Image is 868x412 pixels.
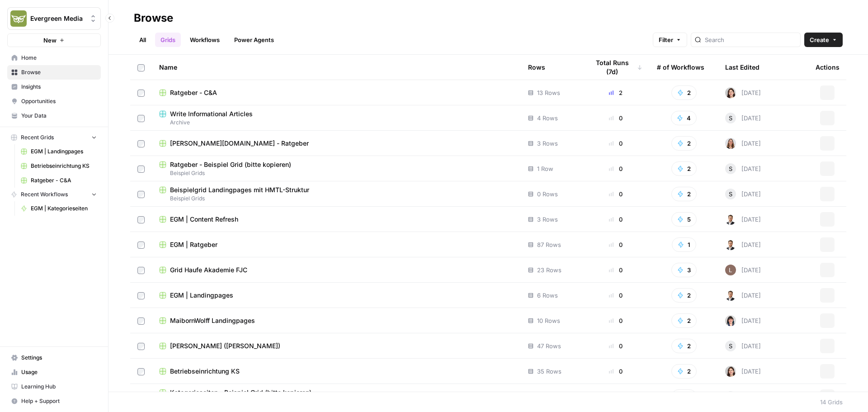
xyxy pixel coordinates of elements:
[229,33,279,47] a: Power Agents
[170,185,309,194] span: Beispielgrid Landingpages mit HMTL-Struktur
[31,147,97,156] span: EGM | Landingpages
[17,144,101,159] a: EGM | Landingpages
[589,55,642,80] div: Total Runs (7d)
[725,315,736,326] img: tyv1vc9ano6w0k60afnfux898g5f
[7,394,101,408] button: Help + Support
[537,316,560,325] span: 10 Rows
[537,114,558,123] span: 4 Rows
[159,240,514,249] a: EGM | Ratgeber
[804,33,843,47] button: Create
[21,112,97,120] span: Your Data
[170,291,233,300] span: EGM | Landingpages
[725,163,761,174] div: [DATE]
[21,383,97,391] span: Learning Hub
[589,291,642,300] div: 0
[589,164,642,173] div: 0
[725,265,736,275] img: dg2rw5lz5wrueqm9mfsnexyipzh4
[729,164,732,173] span: S
[725,290,761,301] div: [DATE]
[725,87,761,98] div: [DATE]
[170,88,217,97] span: Ratgeber - C&A
[21,54,97,62] span: Home
[7,65,101,80] a: Browse
[21,83,97,91] span: Insights
[725,113,761,123] div: [DATE]
[537,265,561,275] span: 23 Rows
[7,51,101,65] a: Home
[725,214,761,225] div: [DATE]
[7,188,101,201] button: Recent Workflows
[537,215,558,224] span: 3 Rows
[725,239,761,250] div: [DATE]
[170,367,240,376] span: Betriebseinrichtung KS
[659,35,673,44] span: Filter
[159,367,514,376] a: Betriebseinrichtung KS
[589,189,642,199] div: 0
[657,55,704,80] div: # of Workflows
[21,190,68,199] span: Recent Workflows
[17,201,101,216] a: EGM | Kategorieseiten
[589,215,642,224] div: 0
[537,291,558,300] span: 6 Rows
[134,11,173,25] div: Browse
[671,364,697,379] button: 2
[159,316,514,325] a: MaibornWolff Landingpages
[184,33,225,47] a: Workflows
[17,159,101,173] a: Betriebseinrichtung KS
[7,80,101,94] a: Insights
[729,341,732,350] span: S
[170,109,253,118] span: Write Informational Articles
[671,111,697,125] button: 4
[7,94,101,109] a: Opportunities
[159,341,514,350] a: [PERSON_NAME] ([PERSON_NAME])
[159,291,514,300] a: EGM | Landingpages
[21,133,54,142] span: Recent Grids
[159,118,514,127] span: Archive
[671,339,697,353] button: 2
[816,55,840,80] div: Actions
[159,388,514,405] a: Kategorieseiten - Beispiel Grid (bitte kopieren)Beispiel Grids
[17,173,101,188] a: Ratgeber - C&A
[729,189,732,199] span: S
[528,55,545,80] div: Rows
[170,341,280,350] span: [PERSON_NAME] ([PERSON_NAME])
[159,88,514,97] a: Ratgeber - C&A
[725,265,761,275] div: [DATE]
[21,68,97,76] span: Browse
[671,263,697,277] button: 3
[725,138,761,149] div: [DATE]
[7,365,101,379] a: Usage
[589,316,642,325] div: 0
[589,367,642,376] div: 0
[725,138,736,149] img: dghnp7yvg7rjnhrmvxsuvm8jhj5p
[537,240,561,249] span: 87 Rows
[21,368,97,376] span: Usage
[31,204,97,213] span: EGM | Kategorieseiten
[729,114,732,123] span: S
[31,162,97,170] span: Betriebseinrichtung KS
[653,33,687,47] button: Filter
[170,316,255,325] span: MaibornWolff Landingpages
[30,14,85,23] span: Evergreen Media
[159,55,514,80] div: Name
[537,164,553,173] span: 1 Row
[159,215,514,224] a: EGM | Content Refresh
[537,367,561,376] span: 35 Rows
[672,237,696,252] button: 1
[159,109,514,127] a: Write Informational ArticlesArchive
[725,214,736,225] img: u4v8qurxnuxsl37zofn6sc88snm0
[7,7,101,30] button: Workspace: Evergreen Media
[671,288,697,303] button: 2
[725,315,761,326] div: [DATE]
[725,290,736,301] img: u4v8qurxnuxsl37zofn6sc88snm0
[671,212,697,227] button: 5
[537,341,561,350] span: 47 Rows
[7,379,101,394] a: Learning Hub
[155,33,181,47] a: Grids
[537,189,558,199] span: 0 Rows
[7,131,101,144] button: Recent Grids
[7,33,101,47] button: New
[159,185,514,203] a: Beispielgrid Landingpages mit HMTL-StrukturBeispiel Grids
[170,265,247,275] span: Grid Haufe Akademie FJC
[159,265,514,275] a: Grid Haufe Akademie FJC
